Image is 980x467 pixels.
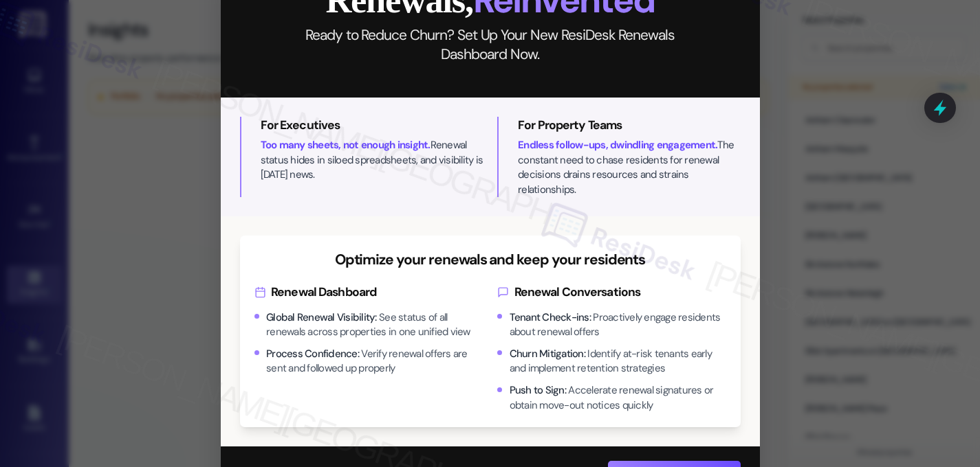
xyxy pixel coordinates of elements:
[266,310,377,324] span: Global Renewal Visibility :
[266,347,359,361] span: Process Confidence :
[518,138,741,197] p: The constant need to chase residents for renewal decisions drains resources and strains relations...
[518,138,717,152] span: Endless follow-ups, dwindling engagement.
[510,347,585,361] span: Churn Mitigation :
[518,117,741,134] h3: For Property Teams
[266,347,468,375] span: Verify renewal offers are sent and followed up properly
[510,383,714,411] span: Accelerate renewal signatures or obtain move-out notices quickly
[510,347,712,375] span: Identify at-risk tenants early and implement retention strategies
[510,383,566,397] span: Push to Sign :
[254,250,726,269] h3: Optimize your renewals and keep your residents
[288,25,693,64] p: Ready to Reduce Churn? Set Up Your New ResiDesk Renewals Dashboard Now.
[261,117,483,134] h3: For Executives
[266,310,470,339] span: See status of all renewals across properties in one unified view
[510,310,721,339] span: Proactively engage residents about renewal offers
[261,138,431,152] span: Too many sheets, not enough insight.
[510,310,591,324] span: Tenant Check-ins :
[254,284,483,301] h4: Renewal Dashboard
[497,284,726,301] h4: Renewal Conversations
[261,138,483,182] p: Renewal status hides in siloed spreadsheets, and visibility is [DATE] news.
